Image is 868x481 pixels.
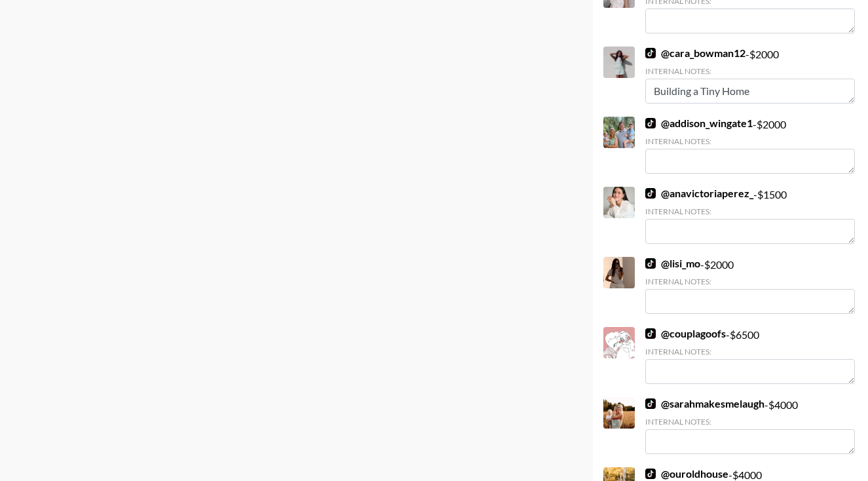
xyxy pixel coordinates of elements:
[645,417,855,427] div: Internal Notes:
[645,347,855,356] div: Internal Notes:
[645,327,855,384] div: - $ 6500
[645,47,745,60] a: @cara_bowman12
[645,117,855,174] div: - $ 2000
[645,469,656,479] img: TikTok
[645,328,656,339] img: TikTok
[645,467,728,480] a: @ouroldhouse
[645,397,764,410] a: @sarahmakesmelaugh
[645,188,656,199] img: TikTok
[645,258,656,269] img: TikTok
[645,187,753,200] a: @anavictoriaperez_
[645,118,656,128] img: TikTok
[645,277,855,286] div: Internal Notes:
[645,397,855,454] div: - $ 4000
[645,66,855,76] div: Internal Notes:
[645,48,656,58] img: TikTok
[645,327,726,340] a: @couplagoofs
[645,187,855,244] div: - $ 1500
[645,47,855,104] div: - $ 2000
[645,257,700,270] a: @lisi_mo
[645,257,855,314] div: - $ 2000
[645,206,855,216] div: Internal Notes:
[645,79,855,104] textarea: Building a Tiny Home
[645,398,656,409] img: TikTok
[645,117,753,130] a: @addison_wingate1
[645,136,855,146] div: Internal Notes:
